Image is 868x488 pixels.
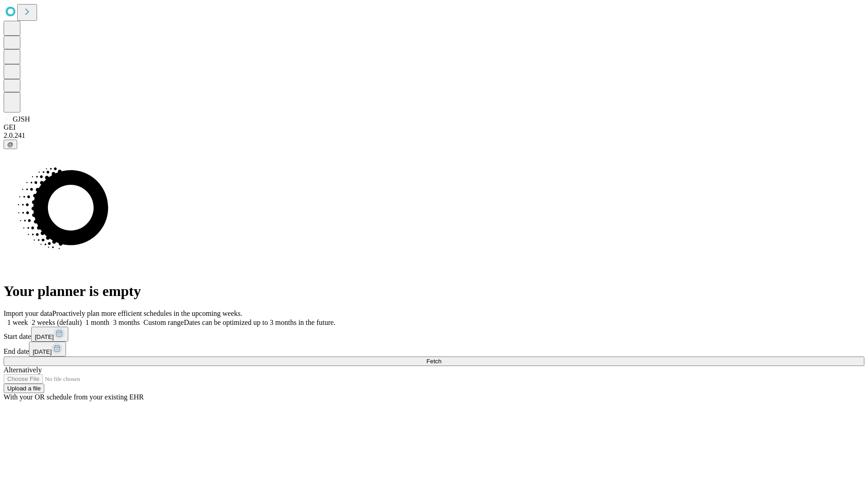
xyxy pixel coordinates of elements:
span: 2 weeks (default) [32,319,82,326]
span: Dates can be optimized up to 3 months in the future. [184,319,335,326]
span: [DATE] [33,348,52,355]
span: Alternatively [4,366,42,374]
span: 1 week [7,319,28,326]
span: GJSH [13,115,30,123]
span: Proactively plan more efficient schedules in the upcoming weeks. [52,310,242,317]
span: [DATE] [35,333,54,340]
div: 2.0.241 [4,131,864,140]
button: @ [4,140,17,149]
span: Import your data [4,310,52,317]
span: 1 month [85,319,109,326]
span: @ [7,141,14,148]
span: 3 months [113,319,140,326]
h1: Your planner is empty [4,283,864,300]
span: Fetch [426,358,441,365]
button: [DATE] [31,327,68,342]
button: Fetch [4,357,864,366]
button: Upload a file [4,384,44,393]
div: Start date [4,327,864,342]
span: With your OR schedule from your existing EHR [4,393,144,401]
div: End date [4,342,864,357]
div: GEI [4,123,864,131]
button: [DATE] [29,342,66,357]
span: Custom range [143,319,184,326]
